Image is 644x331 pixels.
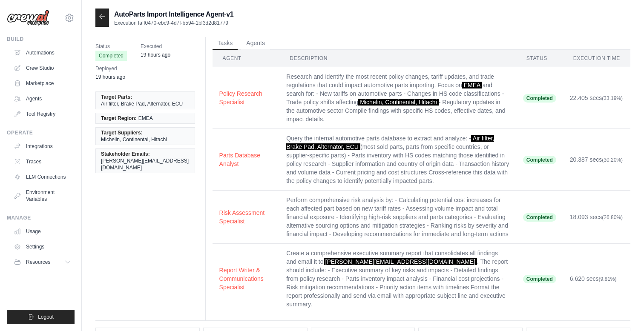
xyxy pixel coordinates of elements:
[324,258,477,265] span: [PERSON_NAME][EMAIL_ADDRESS][DOMAIN_NAME]
[95,64,125,73] span: Deployed
[26,259,50,265] span: Resources
[213,50,280,67] th: Agent
[563,244,630,314] td: 6.620 secs
[114,20,233,26] p: Execution faff0470-ebc9-4d7f-b594-1bf3d2d81779
[95,74,125,80] time: August 21, 2025 at 14:28 CEST
[7,214,75,221] div: Manage
[138,115,153,122] span: EMEA
[114,9,233,20] h2: AutoParts Import Intelligence Agent-v1
[7,310,75,324] button: Logout
[10,240,75,254] a: Settings
[10,46,75,60] a: Automations
[10,77,75,90] a: Marketplace
[462,82,483,88] span: EMEA
[516,50,563,67] th: Status
[7,36,75,43] div: Build
[38,314,54,320] span: Logout
[219,266,273,291] button: Report Writer & Communications Specialist
[10,255,75,269] button: Resources
[599,276,617,282] span: (9.81%)
[219,151,273,168] button: Parts Database Analyst
[358,99,439,106] span: Michelin, Continental, Hitachi
[601,290,644,331] iframe: Chat Widget
[95,42,127,51] span: Status
[563,191,630,244] td: 18.093 secs
[279,191,516,244] td: Perform comprehensive risk analysis by: - Calculating potential cost increases for each affected ...
[279,67,516,129] td: Research and identify the most recent policy changes, tariff updates, and trade regulations that ...
[523,213,556,222] span: Completed
[563,67,630,129] td: 22.405 secs
[602,157,623,163] span: (30.20%)
[563,129,630,191] td: 20.387 secs
[10,225,75,238] a: Usage
[523,94,556,103] span: Completed
[101,151,150,157] span: Stakeholder Emails:
[7,10,49,26] img: Logo
[141,52,170,58] time: August 21, 2025 at 14:41 CEST
[101,115,137,122] span: Target Region:
[10,107,75,121] a: Tool Registry
[219,208,273,225] button: Risk Assessment Specialist
[241,37,270,50] button: Agents
[141,42,170,51] span: Executed
[279,244,516,314] td: Create a comprehensive executive summary report that consolidates all findings and email it to . ...
[10,185,75,206] a: Environment Variables
[523,156,556,164] span: Completed
[101,129,143,136] span: Target Suppliers:
[279,50,516,67] th: Description
[10,140,75,153] a: Integrations
[10,155,75,168] a: Traces
[219,89,273,106] button: Policy Research Specialist
[523,275,556,283] span: Completed
[95,51,127,61] span: Completed
[602,95,623,101] span: (33.19%)
[10,61,75,75] a: Crew Studio
[279,129,516,191] td: Query the internal automotive parts database to extract and analyze: - (most sold parts, parts fr...
[601,290,644,331] div: Widget de chat
[602,214,623,220] span: (26.80%)
[101,94,132,100] span: Target Parts:
[101,157,190,171] span: [PERSON_NAME][EMAIL_ADDRESS][DOMAIN_NAME]
[101,136,167,143] span: Michelin, Continental, Hitachi
[213,37,238,50] button: Tasks
[10,92,75,106] a: Agents
[10,170,75,184] a: LLM Connections
[7,129,75,136] div: Operate
[101,100,183,107] span: Air filter, Brake Pad, Alternator, ECU
[563,50,630,67] th: Execution Time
